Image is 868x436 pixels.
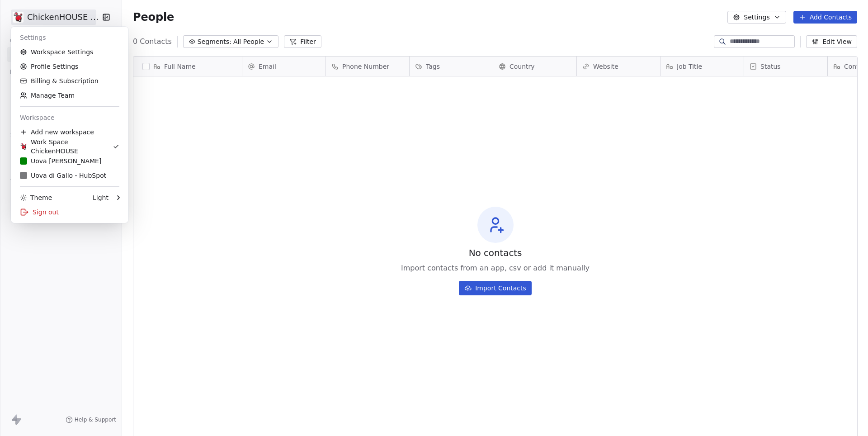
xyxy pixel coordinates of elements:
div: Light [93,193,108,202]
div: Settings [14,30,125,45]
a: Manage Team [14,88,125,103]
div: Sign out [14,205,125,219]
div: Work Space ChickenHOUSE [20,137,113,156]
div: Theme [20,193,52,202]
div: Workspace [14,110,125,125]
div: Uova [PERSON_NAME] [20,156,101,166]
a: Billing & Subscription [14,74,125,88]
img: Betty2017.jpg [20,143,27,150]
a: Profile Settings [14,59,125,74]
a: Workspace Settings [14,45,125,59]
div: Add new workspace [14,125,125,139]
div: Uova di Gallo - HubSpot [20,171,106,180]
